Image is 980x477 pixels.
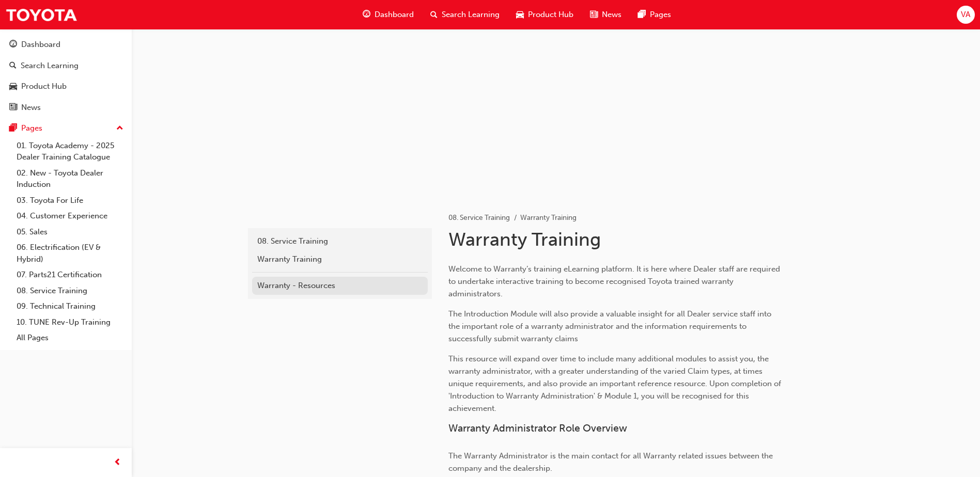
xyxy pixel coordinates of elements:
[528,9,573,21] span: Product Hub
[508,4,582,25] a: car-iconProduct Hub
[5,3,77,26] img: Trak
[9,82,17,91] span: car-icon
[21,60,79,72] div: Search Learning
[4,98,128,117] a: News
[448,354,783,413] span: This resource will expand over time to include many additional modules to assist you, the warrant...
[12,193,128,209] a: 03. Toyota For Life
[516,8,524,21] span: car-icon
[375,9,414,21] span: Dashboard
[9,40,17,50] span: guage-icon
[257,253,423,265] div: Warranty Training
[961,9,970,21] span: VA
[448,451,775,473] span: The Warranty Administrator is the main contact for all Warranty related issues between the compan...
[252,232,428,250] a: 08. Service Training
[252,250,428,268] a: Warranty Training
[602,9,621,21] span: News
[21,122,42,134] div: Pages
[12,240,128,267] a: 06. Electrification (EV & Hybrid)
[12,283,128,299] a: 08. Service Training
[957,6,975,24] button: VA
[638,8,646,21] span: pages-icon
[422,4,508,25] a: search-iconSearch Learning
[9,124,17,133] span: pages-icon
[630,4,679,25] a: pages-iconPages
[4,35,128,54] a: Dashboard
[9,61,17,71] span: search-icon
[12,330,128,346] a: All Pages
[12,298,128,314] a: 09. Technical Training
[520,212,577,224] li: Warranty Training
[4,33,128,119] button: DashboardSearch LearningProduct HubNews
[12,267,128,283] a: 07. Parts21 Certification
[448,309,773,343] span: The Introduction Module will also provide a valuable insight for all Dealer service staff into th...
[442,9,500,21] span: Search Learning
[114,456,121,469] span: prev-icon
[12,165,128,193] a: 02. New - Toyota Dealer Induction
[12,138,128,165] a: 01. Toyota Academy - 2025 Dealer Training Catalogue
[430,8,438,21] span: search-icon
[12,314,128,330] a: 10. TUNE Rev-Up Training
[448,422,627,434] span: Warranty Administrator Role Overview
[448,264,782,298] span: Welcome to Warranty’s training eLearning platform. It is here where Dealer staff are required to ...
[21,81,67,92] div: Product Hub
[4,77,128,96] a: Product Hub
[257,235,423,247] div: 08. Service Training
[12,208,128,224] a: 04. Customer Experience
[363,8,370,21] span: guage-icon
[4,119,128,138] button: Pages
[252,277,428,295] a: Warranty - Resources
[9,103,17,113] span: news-icon
[448,213,510,222] a: 08. Service Training
[4,56,128,75] a: Search Learning
[116,122,123,135] span: up-icon
[650,9,671,21] span: Pages
[12,224,128,240] a: 05. Sales
[354,4,422,25] a: guage-iconDashboard
[448,228,787,251] h1: Warranty Training
[21,102,41,114] div: News
[590,8,598,21] span: news-icon
[582,4,630,25] a: news-iconNews
[257,280,423,292] div: Warranty - Resources
[21,39,60,51] div: Dashboard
